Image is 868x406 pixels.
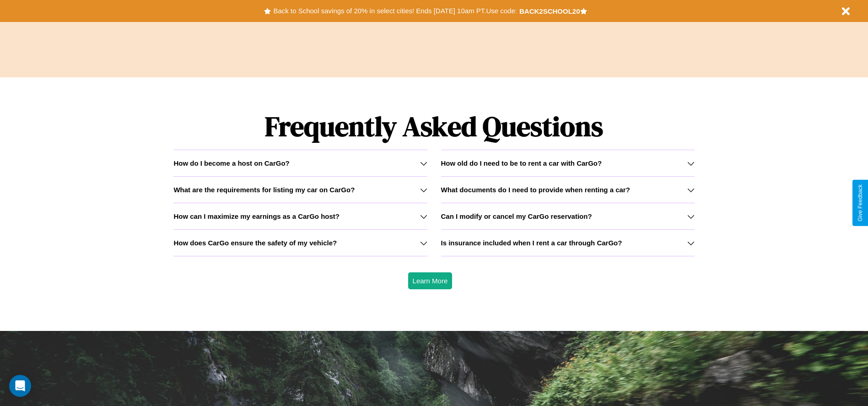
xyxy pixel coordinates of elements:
[519,7,580,15] b: BACK2SCHOOL20
[271,5,519,17] button: Back to School savings of 20% in select cities! Ends [DATE] 10am PT.Use code:
[441,212,592,220] h3: Can I modify or cancel my CarGo reservation?
[173,212,340,220] h3: How can I maximize my earnings as a CarGo host?
[173,103,694,150] h1: Frequently Asked Questions
[9,375,31,397] div: Open Intercom Messenger
[173,186,355,194] h3: What are the requirements for listing my car on CarGo?
[173,159,289,167] h3: How do I become a host on CarGo?
[857,184,863,222] div: Give Feedback
[441,239,622,247] h3: Is insurance included when I rent a car through CarGo?
[441,186,630,194] h3: What documents do I need to provide when renting a car?
[441,159,602,167] h3: How old do I need to be to rent a car with CarGo?
[173,239,337,247] h3: How does CarGo ensure the safety of my vehicle?
[408,272,453,289] button: Learn More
